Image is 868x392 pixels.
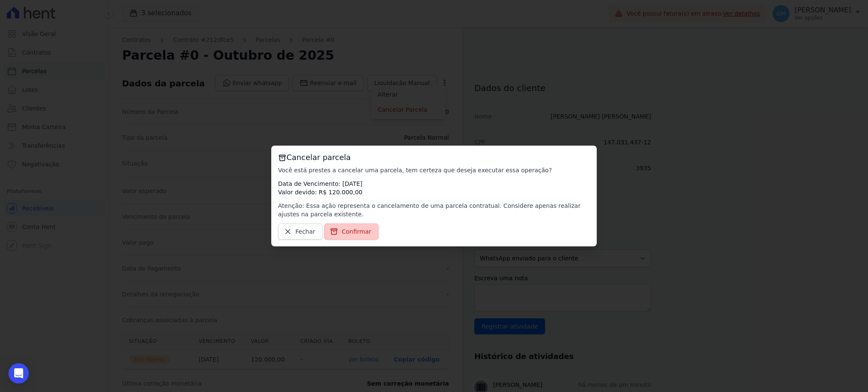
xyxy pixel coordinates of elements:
h3: Cancelar parcela [278,152,590,163]
p: Atenção: Essa ação representa o cancelamento de uma parcela contratual. Considere apenas realizar... [278,202,590,218]
a: Fechar [278,224,323,240]
span: Confirmar [342,227,371,236]
a: Confirmar [324,224,378,240]
p: Você está prestes a cancelar uma parcela, tem certeza que deseja executar essa operação? [278,166,590,174]
div: Open Intercom Messenger [8,363,29,384]
p: Data de Vencimento: [DATE] Valor devido: R$ 120.000,00 [278,179,590,196]
span: Fechar [295,227,315,236]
